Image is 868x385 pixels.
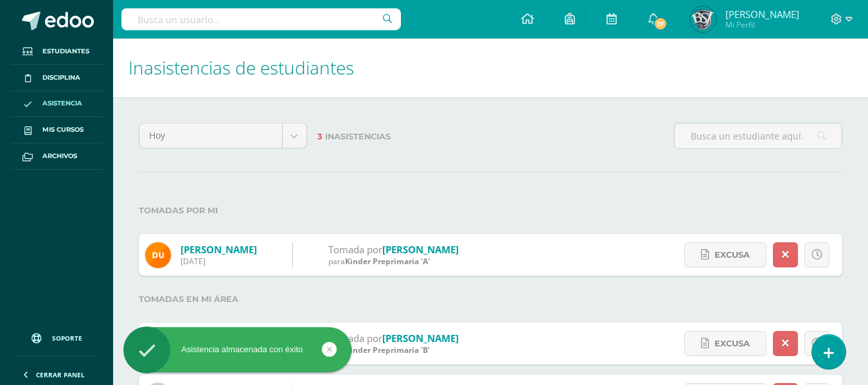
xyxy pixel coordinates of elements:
a: Asistencia [10,91,103,118]
div: para [328,345,459,355]
span: [PERSON_NAME] [725,8,799,21]
span: Asistencia [42,98,82,109]
a: Excusa [684,242,766,267]
span: Inasistencias [325,132,391,141]
a: Excusa [684,331,766,356]
a: Mis cursos [10,117,103,143]
img: 5a27d97d7e45eb5b7870a5c093aedd6a.png [145,242,171,268]
span: Hoy [149,123,272,148]
a: Disciplina [10,65,103,91]
label: Tomadas en mi área [139,286,842,312]
a: Hoy [139,123,306,148]
a: [PERSON_NAME] [382,243,459,256]
a: Soporte [15,321,98,352]
span: Excusa [714,243,750,267]
span: Excusa [714,332,750,355]
div: Asistencia almacenada con éxito [123,344,351,355]
div: [DATE] [181,256,257,267]
span: Kinder Preprimaria 'A' [345,256,430,267]
div: para [328,256,459,267]
span: Inasistencias de estudiantes [128,55,354,80]
span: Estudiantes [42,46,89,57]
span: 3 [317,132,323,141]
span: 17 [653,17,668,31]
img: 3fd003597c13ba8f79d60c6ace793a6e.png [690,6,716,32]
input: Busca un usuario... [121,8,401,30]
a: [PERSON_NAME] [181,243,257,256]
span: Kinder Preprimaria 'B' [345,345,430,355]
span: Soporte [52,334,82,343]
a: Estudiantes [10,39,103,65]
label: Tomadas por mi [139,197,842,224]
span: Disciplina [42,73,80,83]
span: Mi Perfil [725,19,799,30]
span: Tomada por [328,243,382,256]
span: Cerrar panel [36,370,85,379]
input: Busca un estudiante aquí... [675,123,842,148]
a: Archivos [10,143,103,170]
a: [PERSON_NAME] [382,332,459,345]
span: Archivos [42,151,77,161]
span: Mis cursos [42,125,84,135]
